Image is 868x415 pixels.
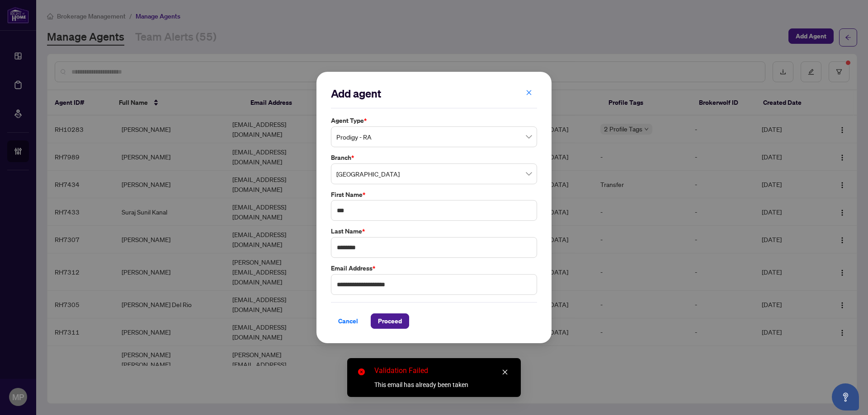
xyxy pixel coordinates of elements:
[338,314,358,328] span: Cancel
[331,226,537,236] label: Last Name
[331,263,537,273] label: Email Address
[832,383,859,410] button: Open asap
[358,368,365,375] span: close-circle
[331,313,365,329] button: Cancel
[331,153,537,163] label: Branch
[336,128,532,145] span: Prodigy - RA
[331,190,537,200] label: First Name
[526,89,532,96] span: close
[502,369,508,375] span: close
[378,314,402,328] span: Proceed
[500,367,510,377] a: Close
[331,116,537,126] label: Agent Type
[374,365,510,376] div: Validation Failed
[336,165,532,182] span: Mississauga
[331,86,537,101] h2: Add agent
[371,313,409,329] button: Proceed
[374,380,510,390] div: This email has already been taken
